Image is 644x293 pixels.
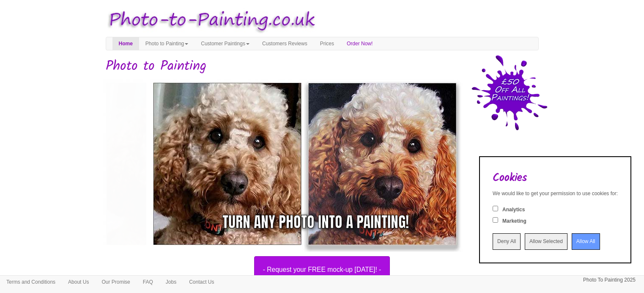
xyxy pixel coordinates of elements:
[112,37,139,50] a: Home
[471,55,548,130] img: 50 pound price drop
[183,276,220,288] a: Contact Us
[493,233,521,250] input: Deny All
[95,276,136,288] a: Our Promise
[101,4,318,37] img: Photo to Painting
[256,37,314,50] a: Customers Reviews
[493,172,618,184] h2: Cookies
[254,256,390,283] button: - Request your FREE mock-up [DATE]! -
[340,37,379,50] a: Order Now!
[146,76,463,252] img: monty-small.jpg
[106,59,539,74] h1: Photo to Painting
[195,37,256,50] a: Customer Paintings
[159,276,183,288] a: Jobs
[62,276,95,288] a: About Us
[583,276,636,285] p: Photo To Painting 2025
[137,276,159,288] a: FAQ
[222,211,409,233] div: Turn any photo into a painting!
[493,190,618,197] div: We would like to get your permission to use cookies for:
[572,233,600,250] input: Allow All
[139,37,195,50] a: Photo to Painting
[525,233,567,250] input: Allow Selected
[502,218,526,225] label: Marketing
[314,37,340,50] a: Prices
[502,206,525,213] label: Analytics
[99,76,417,252] img: Oil painting of a dog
